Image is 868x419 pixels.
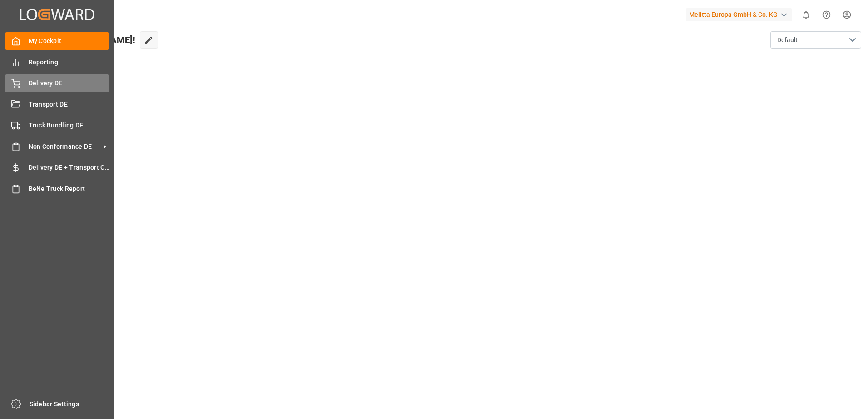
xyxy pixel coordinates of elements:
[29,184,110,194] span: BeNe Truck Report
[770,31,861,49] button: open menu
[777,35,798,45] span: Default
[29,100,110,109] span: Transport DE
[38,31,135,49] span: Hello [PERSON_NAME]!
[5,180,109,197] a: BeNe Truck Report
[29,78,110,88] span: Delivery DE
[29,142,100,151] span: Non Conformance DE
[29,121,110,130] span: Truck Bundling DE
[5,95,109,113] a: Transport DE
[686,8,792,21] div: Melitta Europa GmbH & Co. KG
[5,32,109,50] a: My Cockpit
[796,5,816,25] button: show 0 new notifications
[686,6,796,23] button: Melitta Europa GmbH & Co. KG
[816,5,837,25] button: Help Center
[29,36,110,46] span: My Cockpit
[5,53,109,71] a: Reporting
[5,159,109,176] a: Delivery DE + Transport Cost
[30,400,111,409] span: Sidebar Settings
[29,58,110,67] span: Reporting
[5,117,109,134] a: Truck Bundling DE
[5,74,109,92] a: Delivery DE
[29,163,110,172] span: Delivery DE + Transport Cost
